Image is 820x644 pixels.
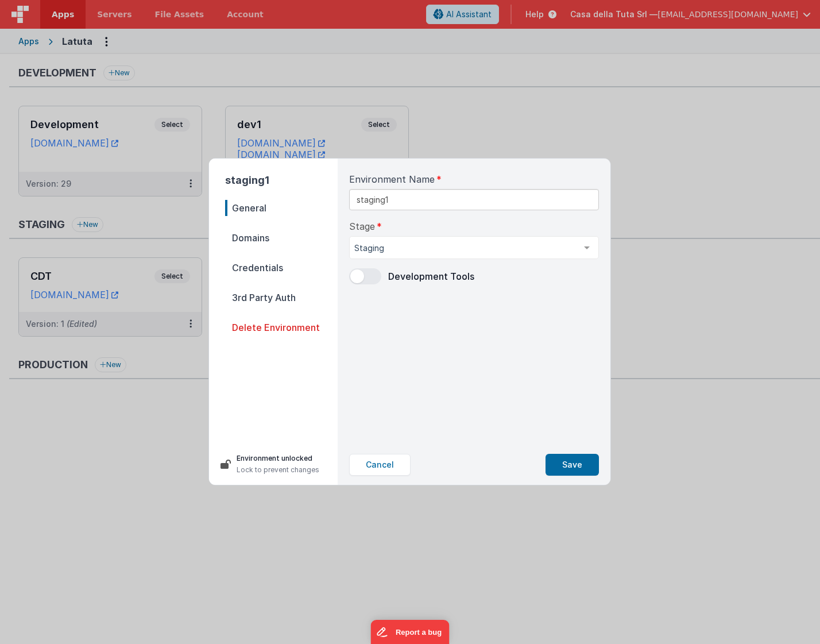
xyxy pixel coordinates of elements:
[225,260,338,276] span: Credentials
[237,464,319,476] p: Lock to prevent changes
[225,230,338,246] span: Domains
[546,454,599,476] button: Save
[225,172,338,188] h2: staging1
[225,290,338,306] span: 3rd Party Auth
[237,453,319,464] p: Environment unlocked
[225,319,338,336] span: Delete Environment
[354,242,575,254] span: Staging
[349,172,435,186] span: Environment Name
[349,454,411,476] button: Cancel
[371,620,450,644] iframe: Marker.io feedback button
[225,200,338,216] span: General
[349,219,375,233] span: Stage
[388,271,474,282] span: Development Tools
